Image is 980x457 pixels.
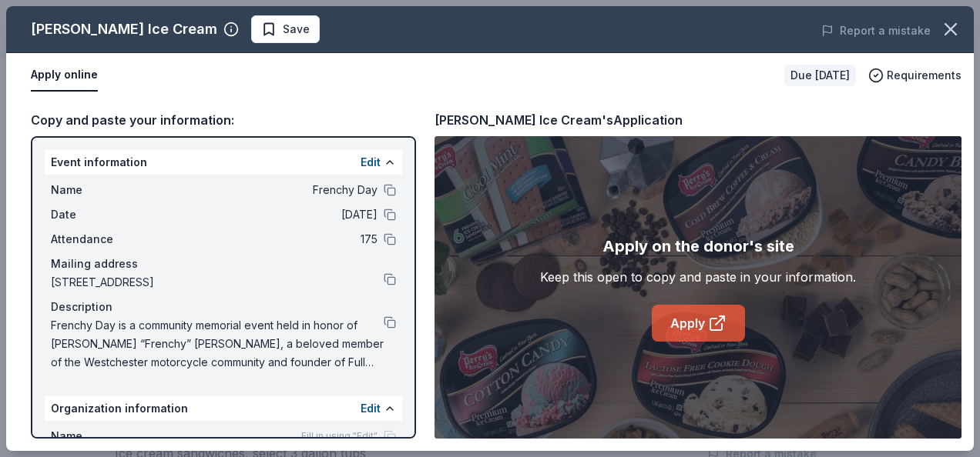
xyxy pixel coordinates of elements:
button: Report a mistake [821,22,931,40]
div: Due [DATE] [784,65,856,86]
button: Edit [361,153,381,172]
button: Save [251,15,320,43]
span: [DATE] [154,205,378,224]
div: Mailing address [51,255,396,273]
div: [PERSON_NAME] Ice Cream [31,17,217,42]
span: Name [51,427,154,445]
span: Frenchy Day [154,181,378,199]
div: Copy and paste your information: [31,110,416,130]
div: Apply on the donor's site [602,234,794,259]
span: Date [51,205,154,224]
span: Fill in using "Edit" [301,430,378,442]
div: Keep this open to copy and paste in your information. [540,268,856,286]
div: [PERSON_NAME] Ice Cream's Application [435,110,683,130]
button: Edit [361,399,381,418]
a: Apply [652,305,745,342]
span: Attendance [51,230,154,249]
span: Requirements [887,66,962,85]
span: Name [51,181,154,199]
span: [STREET_ADDRESS] [51,273,384,292]
span: Save [283,20,310,38]
button: Requirements [868,66,962,85]
div: Description [51,298,396,316]
div: Organization information [45,396,402,421]
span: Frenchy Day is a community memorial event held in honor of [PERSON_NAME] “Frenchy” [PERSON_NAME],... [51,316,384,372]
span: 175 [154,230,378,249]
button: Apply online [31,59,98,92]
div: Event information [45,150,402,175]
